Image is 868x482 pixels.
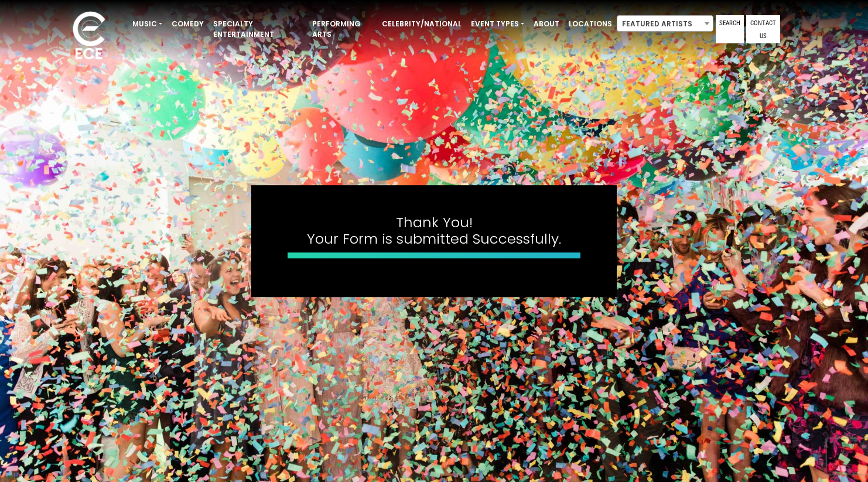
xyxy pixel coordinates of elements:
a: About [529,14,564,34]
h4: Thank You! Your Form is submitted Successfully. [288,214,580,248]
a: Event Types [466,14,529,34]
span: Featured Artists [617,16,713,32]
span: Featured Artists [617,15,713,32]
a: Celebrity/National [377,14,466,34]
a: Performing Arts [307,14,377,45]
a: Contact Us [746,15,780,43]
a: Music [128,14,167,34]
a: Specialty Entertainment [209,14,307,45]
img: ece_new_logo_whitev2-1.png [60,8,118,65]
a: Locations [564,14,617,34]
a: Comedy [167,14,209,34]
a: Search [716,15,744,43]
